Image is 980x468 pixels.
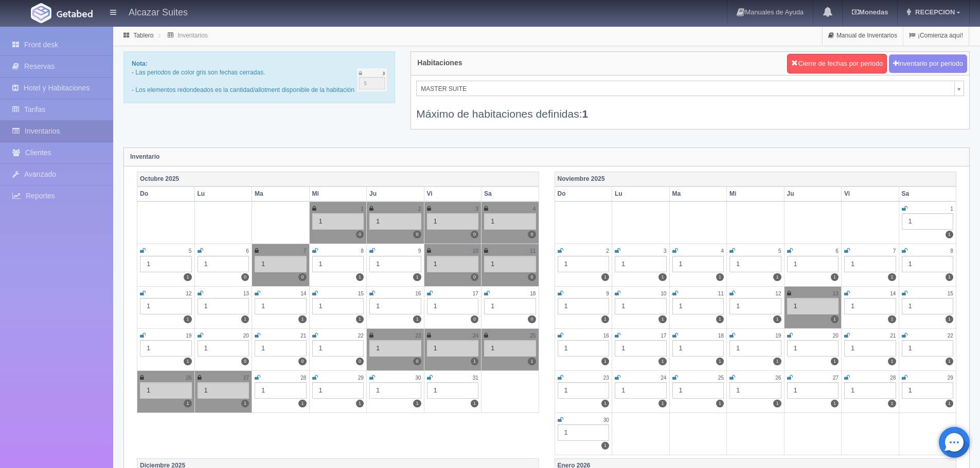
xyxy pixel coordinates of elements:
[252,186,310,201] th: Ma
[718,375,724,381] small: 25
[528,231,536,238] label: 0
[718,291,724,296] small: 11
[198,256,250,272] div: 1
[130,153,159,160] strong: Inventario
[415,333,421,339] small: 23
[298,358,306,365] label: 0
[298,315,306,323] label: 1
[186,375,191,381] small: 26
[186,291,191,296] small: 12
[716,400,724,407] label: 1
[356,231,364,238] label: 0
[312,298,364,314] div: 1
[716,358,724,365] label: 1
[369,298,421,314] div: 1
[241,315,249,323] label: 1
[729,256,781,272] div: 1
[473,333,478,339] small: 24
[140,340,192,357] div: 1
[787,382,839,399] div: 1
[831,358,839,365] label: 1
[413,231,421,238] label: 0
[773,315,781,323] label: 1
[418,248,421,254] small: 9
[672,340,724,357] div: 1
[558,340,610,357] div: 1
[123,51,395,103] div: - Las periodos de color gris son fechas cerradas. - Los elementos redondeados es la cantidad/allo...
[298,400,306,407] label: 1
[615,256,667,272] div: 1
[603,333,609,339] small: 16
[833,375,839,381] small: 27
[137,172,539,186] th: Octubre 2025
[784,186,842,201] th: Ju
[427,256,479,272] div: 1
[312,340,364,357] div: 1
[672,256,724,272] div: 1
[833,333,839,339] small: 20
[243,291,249,296] small: 13
[427,340,479,357] div: 1
[473,291,478,296] small: 17
[471,400,478,407] label: 1
[530,333,536,339] small: 25
[831,400,839,407] label: 1
[416,81,964,96] a: MASTER SUITE
[413,273,421,281] label: 1
[558,424,610,441] div: 1
[603,375,609,381] small: 23
[773,273,781,281] label: 1
[888,315,896,323] label: 1
[413,400,421,407] label: 1
[312,213,364,230] div: 1
[132,60,148,67] b: Nota:
[775,291,781,296] small: 12
[57,10,93,17] img: Getabed
[948,375,953,381] small: 29
[194,186,252,201] th: Lu
[946,231,953,238] label: 1
[601,400,609,407] label: 1
[946,315,953,323] label: 1
[312,256,364,272] div: 1
[427,382,479,399] div: 1
[899,186,956,201] th: Sa
[773,400,781,407] label: 1
[300,333,306,339] small: 21
[948,291,953,296] small: 15
[902,298,954,314] div: 1
[415,291,421,296] small: 16
[844,256,896,272] div: 1
[946,273,953,281] label: 1
[718,333,724,339] small: 18
[369,382,421,399] div: 1
[177,32,208,39] a: Inventarios
[601,442,609,450] label: 1
[140,256,192,272] div: 1
[471,231,478,238] label: 0
[601,358,609,365] label: 1
[888,358,896,365] label: 1
[831,315,839,323] label: 1
[902,256,954,272] div: 1
[484,340,536,357] div: 1
[902,213,954,230] div: 1
[475,206,478,212] small: 3
[484,298,536,314] div: 1
[241,400,249,407] label: 1
[356,315,364,323] label: 1
[773,358,781,365] label: 1
[823,26,903,46] a: Manual de Inventarios
[893,248,896,254] small: 7
[358,333,364,339] small: 22
[615,340,667,357] div: 1
[528,273,536,281] label: 0
[778,248,781,254] small: 5
[601,273,609,281] label: 1
[530,291,536,296] small: 18
[844,298,896,314] div: 1
[367,186,424,201] th: Ju
[427,213,479,230] div: 1
[140,298,192,314] div: 1
[140,382,192,399] div: 1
